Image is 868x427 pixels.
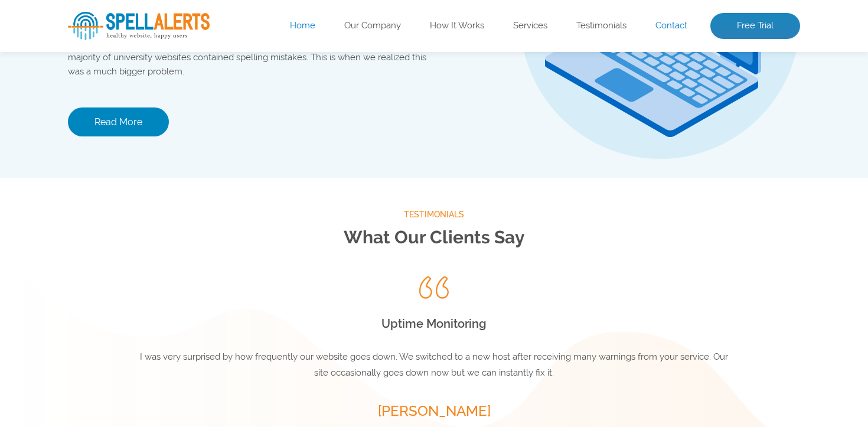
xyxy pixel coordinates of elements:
span: Free [68,48,142,89]
a: Read More [68,107,169,136]
button: Scan Website [68,191,173,221]
a: Testimonials [576,20,626,32]
a: Home [290,20,315,32]
input: Enter Your URL [68,148,393,180]
img: Free Webiste Analysis [510,68,746,79]
img: Free Webiste Analysis [507,38,800,239]
a: Services [513,20,547,32]
p: Enter your website’s URL to see spelling mistakes, broken links and more [68,101,490,139]
a: Contact [655,20,687,32]
img: SpellAlerts [68,12,210,40]
h1: Website Analysis [68,48,490,89]
a: Our Company [344,20,401,32]
a: How It Works [430,20,484,32]
a: Free Trial [710,13,800,39]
